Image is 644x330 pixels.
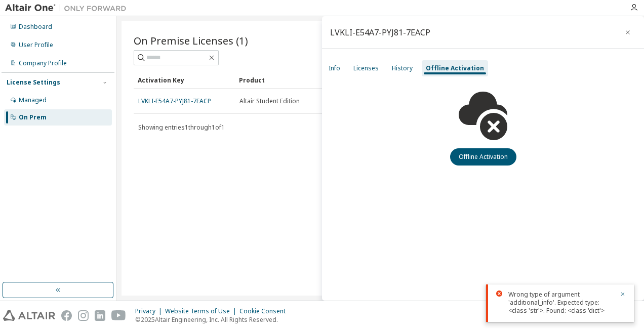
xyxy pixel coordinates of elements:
span: Altair Student Edition [239,97,300,105]
div: Product [239,72,332,88]
div: Managed [19,96,47,104]
img: linkedin.svg [95,310,105,321]
div: Cookie Consent [239,307,292,315]
div: Licenses [353,64,379,72]
div: History [392,64,413,72]
div: LVKLI-E54A7-PYJ81-7EACP [330,28,430,36]
div: Privacy [135,307,165,315]
div: Info [329,64,340,72]
img: youtube.svg [111,310,126,321]
div: Company Profile [19,59,67,67]
div: Activation Key [138,72,231,88]
div: Offline Activation [426,64,484,72]
a: LVKLI-E54A7-PYJ81-7EACP [138,97,211,105]
div: Wrong type of argument 'additional_info'. Expected type: <class 'str'>. Found: <class 'dict'> [508,291,614,315]
img: instagram.svg [78,310,89,321]
span: Showing entries 1 through 1 of 1 [138,123,225,132]
p: © 2025 Altair Engineering, Inc. All Rights Reserved. [135,315,292,324]
button: Offline Activation [450,148,516,166]
img: facebook.svg [61,310,72,321]
span: On Premise Licenses (1) [134,33,248,48]
img: altair_logo.svg [3,310,55,321]
div: Dashboard [19,23,52,31]
div: License Settings [7,78,60,87]
div: On Prem [19,113,47,121]
div: User Profile [19,41,53,49]
div: Website Terms of Use [165,307,239,315]
img: Altair One [5,3,132,13]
